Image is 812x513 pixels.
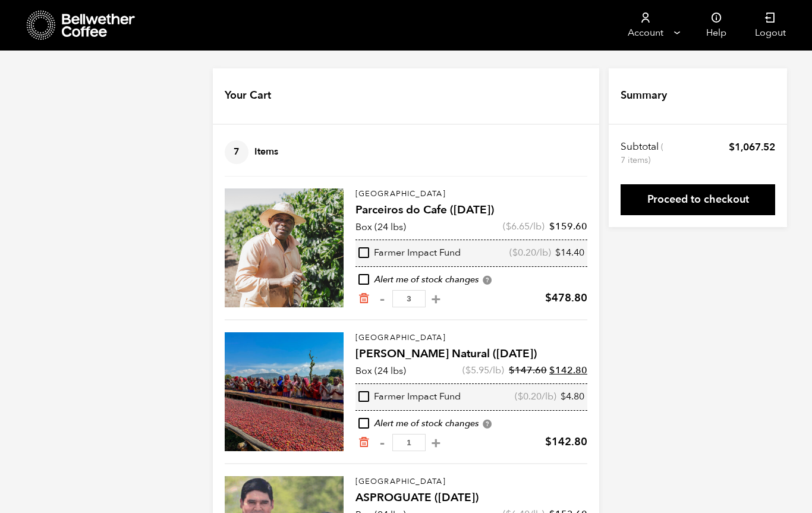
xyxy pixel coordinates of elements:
[506,220,511,233] span: $
[374,293,389,305] button: -
[518,390,542,403] bdi: 0.20
[358,391,461,404] div: Farmer Impact Fund
[549,220,587,233] bdi: 159.60
[355,364,406,378] p: Box (24 lbs)
[225,140,278,164] h4: Items
[358,292,370,305] a: Remove from cart
[225,88,271,103] h4: Your Cart
[561,390,584,403] bdi: 4.80
[225,140,248,164] span: 7
[358,247,461,260] div: Farmer Impact Fund
[729,140,735,154] span: $
[355,220,406,234] p: Box (24 lbs)
[545,291,587,306] bdi: 478.80
[429,293,443,305] button: +
[621,140,665,166] th: Subtotal
[518,390,523,403] span: $
[509,364,547,377] bdi: 147.60
[465,364,471,377] span: $
[545,291,552,306] span: $
[555,246,584,259] bdi: 14.40
[545,435,552,449] span: $
[392,290,426,307] input: Qty
[545,435,587,449] bdi: 142.80
[355,202,587,219] h4: Parceiros do Cafe ([DATE])
[555,246,561,259] span: $
[355,490,587,506] h4: ASPROGUATE ([DATE])
[549,364,555,377] span: $
[506,220,530,233] bdi: 6.65
[509,364,515,377] span: $
[429,437,443,449] button: +
[509,247,551,260] span: ( /lb)
[729,140,775,154] bdi: 1,067.52
[355,273,587,287] div: Alert me of stock changes
[465,364,489,377] bdi: 5.95
[355,417,587,430] div: Alert me of stock changes
[392,434,426,451] input: Qty
[621,184,775,215] a: Proceed to checkout
[355,346,587,363] h4: [PERSON_NAME] Natural ([DATE])
[512,246,536,259] bdi: 0.20
[503,220,545,233] span: ( /lb)
[512,246,518,259] span: $
[621,88,667,103] h4: Summary
[355,332,587,344] p: [GEOGRAPHIC_DATA]
[358,436,370,449] a: Remove from cart
[515,391,556,404] span: ( /lb)
[462,364,504,377] span: ( /lb)
[355,188,587,200] p: [GEOGRAPHIC_DATA]
[561,390,566,403] span: $
[549,220,555,233] span: $
[374,437,389,449] button: -
[549,364,587,377] bdi: 142.80
[355,476,587,488] p: [GEOGRAPHIC_DATA]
